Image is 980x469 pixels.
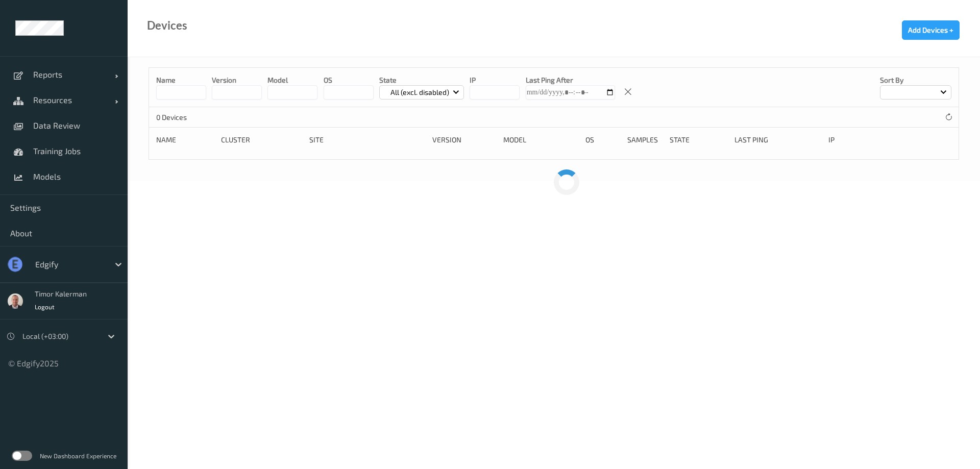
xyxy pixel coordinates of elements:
div: Samples [627,135,662,145]
div: State [670,135,727,145]
p: All (excl. disabled) [387,87,453,97]
div: OS [585,135,620,145]
div: Devices [147,20,187,31]
p: Last Ping After [526,75,615,85]
p: Sort by [880,75,951,85]
p: model [267,75,317,85]
div: Model [503,135,578,145]
p: IP [470,75,520,85]
p: Name [156,75,206,85]
div: Site [309,135,425,145]
button: Add Devices + [902,20,960,40]
div: Name [156,135,214,145]
div: Last Ping [734,135,821,145]
div: Cluster [221,135,302,145]
p: OS [324,75,374,85]
div: version [432,135,496,145]
div: ip [828,135,898,145]
p: 0 Devices [156,112,233,122]
p: version [212,75,262,85]
p: State [379,75,464,85]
